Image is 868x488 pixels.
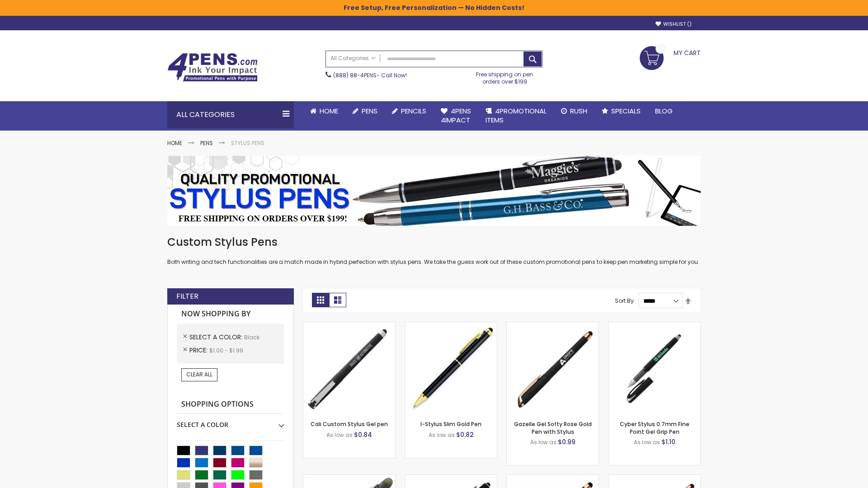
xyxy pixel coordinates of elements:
[167,235,701,266] div: Both writing and tech functionalities are a match made in hybrid perfection with stylus pens. We ...
[405,474,497,482] a: Custom Soft Touch® Metal Pens with Stylus-Black
[530,438,557,446] span: As low as
[333,71,377,79] a: (888) 88-4PENS
[611,106,641,116] span: Specials
[303,322,395,329] a: Cali Custom Stylus Gel pen-Black
[326,431,353,439] span: As low as
[303,322,395,414] img: Cali Custom Stylus Gel pen-Black
[570,106,587,116] span: Rush
[609,322,700,414] img: Cyber Stylus 0.7mm Fine Point Gel Grip Pen-Black
[648,101,680,121] a: Blog
[167,101,294,128] div: All Categories
[303,101,345,121] a: Home
[189,333,244,342] span: Select A Color
[429,431,455,439] span: As low as
[456,430,474,439] span: $0.82
[200,139,213,147] a: Pens
[177,414,284,429] div: Select A Color
[441,106,471,125] span: 4Pens 4impact
[478,101,554,131] a: 4PROMOTIONALITEMS
[385,101,434,121] a: Pencils
[634,438,660,446] span: As low as
[312,293,329,307] strong: Grid
[167,235,701,249] h1: Custom Stylus Pens
[167,53,258,82] img: 4Pens Custom Pens and Promotional Products
[345,101,385,121] a: Pens
[405,322,497,329] a: I-Stylus Slim Gold-Black
[326,51,380,66] a: All Categories
[231,139,264,147] strong: Stylus Pens
[594,101,648,121] a: Specials
[181,368,217,381] a: Clear All
[177,395,284,414] strong: Shopping Options
[167,139,182,147] a: Home
[514,420,592,435] a: Gazelle Gel Softy Rose Gold Pen with Stylus
[303,474,395,482] a: Souvenir® Jalan Highlighter Stylus Pen Combo-Black
[420,420,481,428] a: I-Stylus Slim Gold Pen
[311,420,388,428] a: Cali Custom Stylus Gel pen
[354,430,372,439] span: $0.84
[330,55,376,62] span: All Categories
[176,291,198,301] strong: Filter
[244,333,259,341] span: Black
[655,106,673,116] span: Blog
[177,305,284,324] strong: Now Shopping by
[333,71,407,79] span: - Call Now!
[620,420,689,435] a: Cyber Stylus 0.7mm Fine Point Gel Grip Pen
[554,101,594,121] a: Rush
[507,322,599,414] img: Gazelle Gel Softy Rose Gold Pen with Stylus-Black
[467,67,543,85] div: Free shipping on pen orders over $199
[167,156,701,226] img: Stylus Pens
[320,106,338,116] span: Home
[401,106,426,116] span: Pencils
[609,322,700,329] a: Cyber Stylus 0.7mm Fine Point Gel Grip Pen-Black
[656,21,692,28] a: Wishlist
[507,322,599,329] a: Gazelle Gel Softy Rose Gold Pen with Stylus-Black
[434,101,478,131] a: 4Pens4impact
[615,297,634,305] label: Sort By
[186,371,212,378] span: Clear All
[558,437,576,446] span: $0.99
[362,106,377,116] span: Pens
[661,437,675,446] span: $1.10
[209,347,243,354] span: $1.00 - $1.99
[507,474,599,482] a: Islander Softy Rose Gold Gel Pen with Stylus-Black
[405,322,497,414] img: I-Stylus Slim Gold-Black
[486,106,547,125] span: 4PROMOTIONAL ITEMS
[609,474,700,482] a: Gazelle Gel Softy Rose Gold Pen with Stylus - ColorJet-Black
[189,346,209,355] span: Price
